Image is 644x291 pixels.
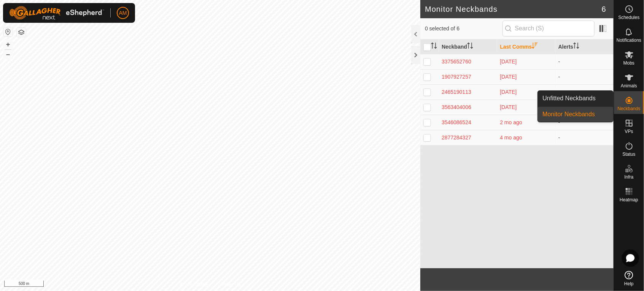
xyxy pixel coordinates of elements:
[9,6,104,20] img: Gallagher Logo
[431,44,437,50] p-sorticon: Activate to sort
[555,84,614,100] td: -
[500,119,522,125] span: 15 June 2025, 4:01 am
[3,50,13,59] button: –
[442,119,494,127] div: 3546086524
[439,40,497,54] th: Neckband
[621,84,637,88] span: Animals
[555,115,614,130] td: -
[622,152,635,157] span: Status
[3,40,13,49] button: +
[500,59,517,65] span: 7 Aug 2025, 9:59 am
[618,15,639,20] span: Schedules
[602,3,606,15] span: 6
[617,38,641,43] span: Notifications
[425,25,502,33] span: 0 selected of 6
[555,40,614,54] th: Alerts
[625,129,633,134] span: VPs
[425,5,602,14] h2: Monitor Neckbands
[555,69,614,84] td: -
[500,74,517,80] span: 7 Aug 2025, 9:07 am
[538,91,613,106] a: Unfitted Neckbands
[614,268,644,289] a: Help
[467,44,473,50] p-sorticon: Activate to sort
[617,106,640,111] span: Neckbands
[555,130,614,145] td: -
[500,89,517,95] span: 7 Aug 2025, 8:21 am
[532,44,538,50] p-sorticon: Activate to sort
[542,110,595,119] span: Monitor Neckbands
[542,94,596,103] span: Unfitted Neckbands
[497,40,555,54] th: Last Comms
[17,28,26,37] button: Map Layers
[442,58,494,66] div: 3375652760
[555,54,614,69] td: -
[119,9,127,17] span: AM
[500,104,517,110] span: 6 Aug 2025, 12:21 pm
[502,21,595,36] input: Search (S)
[442,103,494,111] div: 3563404006
[180,281,209,288] a: Privacy Policy
[500,134,522,141] span: 19 Mar 2025, 8:15 pm
[624,175,633,179] span: Infra
[442,134,494,142] div: 2877284327
[624,282,634,286] span: Help
[573,44,579,50] p-sorticon: Activate to sort
[620,198,638,202] span: Heatmap
[538,107,613,122] a: Monitor Neckbands
[442,88,494,96] div: 2465190113
[442,73,494,81] div: 1907927257
[623,61,634,65] span: Mobs
[218,281,240,288] a: Contact Us
[3,27,13,36] button: Reset Map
